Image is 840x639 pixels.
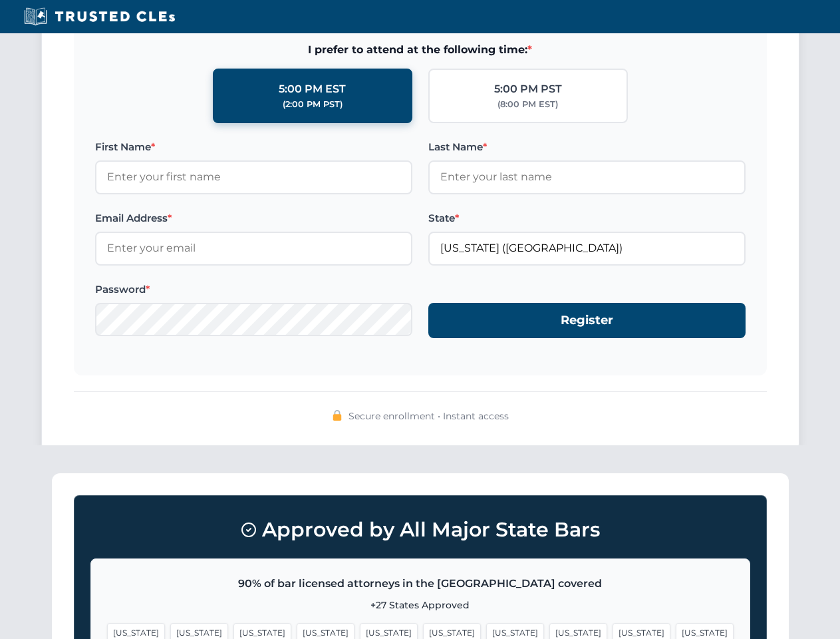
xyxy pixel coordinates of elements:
[283,98,343,111] div: (2:00 PM PST)
[494,81,562,98] div: 5:00 PM PST
[95,282,412,298] label: Password
[95,210,412,226] label: Email Address
[107,598,734,612] p: +27 States Approved
[332,410,343,421] img: 🔒
[279,81,346,98] div: 5:00 PM EST
[428,232,746,265] input: Florida (FL)
[428,210,746,226] label: State
[95,232,412,265] input: Enter your email
[95,41,746,59] span: I prefer to attend at the following time:
[20,7,179,27] img: Trusted CLEs
[428,139,746,155] label: Last Name
[107,575,734,592] p: 90% of bar licensed attorneys in the [GEOGRAPHIC_DATA] covered
[95,139,412,155] label: First Name
[90,512,750,548] h3: Approved by All Major State Bars
[497,98,558,111] div: (8:00 PM EST)
[349,409,509,423] span: Secure enrollment • Instant access
[95,160,412,194] input: Enter your first name
[428,160,746,194] input: Enter your last name
[428,303,746,338] button: Register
